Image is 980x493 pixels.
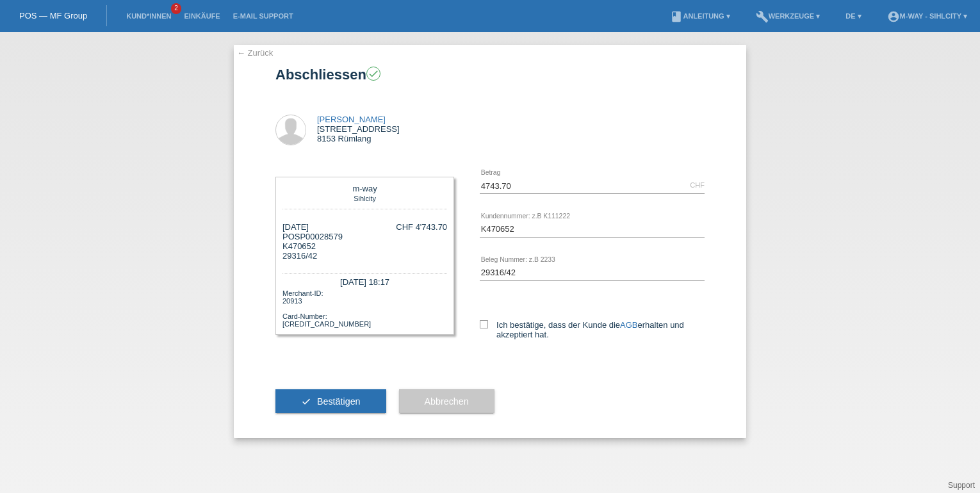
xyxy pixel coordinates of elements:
[301,396,311,407] i: check
[19,11,87,20] a: POS — MF Group
[881,12,974,20] a: account_circlem-way - Sihlcity ▾
[887,10,900,23] i: account_circle
[275,389,386,414] button: check Bestätigen
[425,396,469,407] span: Abbrechen
[317,115,386,124] a: [PERSON_NAME]
[749,12,827,20] a: buildWerkzeuge ▾
[286,184,444,193] div: m-way
[317,396,361,407] span: Bestätigen
[480,320,705,339] label: Ich bestätige, dass der Kunde die erhalten und akzeptiert hat.
[282,241,316,251] span: K470652
[368,68,379,79] i: check
[317,115,400,143] div: [STREET_ADDRESS] 8153 Rümlang
[282,288,447,328] div: Merchant-ID: 20913 Card-Number: [CREDIT_CARD_NUMBER]
[282,222,343,261] div: [DATE] POSP00028579
[227,12,300,20] a: E-Mail Support
[690,181,705,189] div: CHF
[664,12,736,20] a: bookAnleitung ▾
[839,12,867,20] a: DE ▾
[120,12,177,20] a: Kund*innen
[282,273,447,288] div: [DATE] 18:17
[237,48,273,58] a: ← Zurück
[756,10,769,23] i: build
[177,12,226,20] a: Einkäufe
[948,481,975,490] a: Support
[399,389,494,414] button: Abbrechen
[620,320,637,330] a: AGB
[275,67,705,83] h1: Abschliessen
[396,222,447,232] div: CHF 4'743.70
[171,3,181,14] span: 2
[670,10,683,23] i: book
[282,251,317,261] span: 29316/42
[286,193,444,202] div: Sihlcity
